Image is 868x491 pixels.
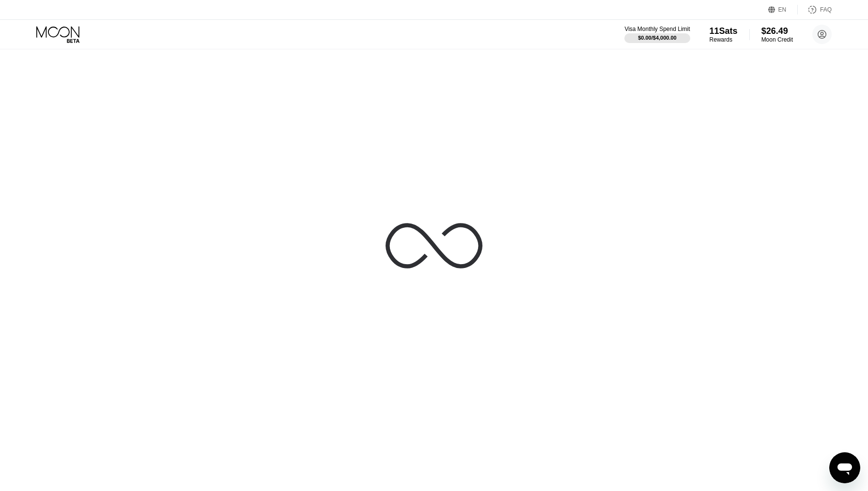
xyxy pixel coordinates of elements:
div: $26.49 [761,26,793,36]
div: Visa Monthly Spend Limit$0.00/$4,000.00 [624,26,690,43]
div: $26.49Moon Credit [761,26,793,43]
div: Visa Monthly Spend Limit [624,26,690,32]
div: Rewards [710,36,738,43]
div: Moon Credit [761,36,793,43]
iframe: Button to launch messaging window [829,452,860,483]
div: EN [778,6,787,13]
div: FAQ [820,6,832,13]
div: EN [768,5,798,15]
div: $0.00 / $4,000.00 [638,35,677,41]
div: 11 Sats [710,26,738,36]
div: 11SatsRewards [710,26,738,43]
div: FAQ [798,5,832,15]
